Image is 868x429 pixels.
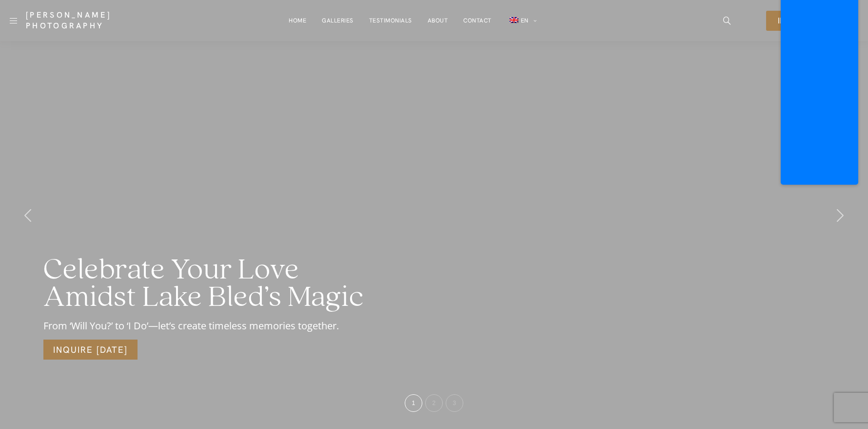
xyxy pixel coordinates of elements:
[26,10,172,31] a: [PERSON_NAME] Photography
[428,11,448,30] a: About
[766,11,846,31] a: Inquire [DATE]
[432,400,435,407] span: 2
[43,340,138,360] a: Inquire [DATE]
[322,11,354,30] a: Galleries
[369,11,412,30] a: Testimonials
[43,319,373,333] div: From ‘Will You?’ to ‘I Do’—let’s create timeless memories together.
[412,400,415,407] span: 1
[289,11,306,30] a: Home
[43,257,373,312] h2: Celebrate Your Love Amidst Lake Bled’s Magic
[507,11,537,31] a: en_GBEN
[510,17,518,23] img: EN
[463,11,492,30] a: Contact
[521,17,529,24] span: EN
[778,17,834,25] span: Inquire [DATE]
[718,12,736,29] a: icon-magnifying-glass34
[453,400,456,407] span: 3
